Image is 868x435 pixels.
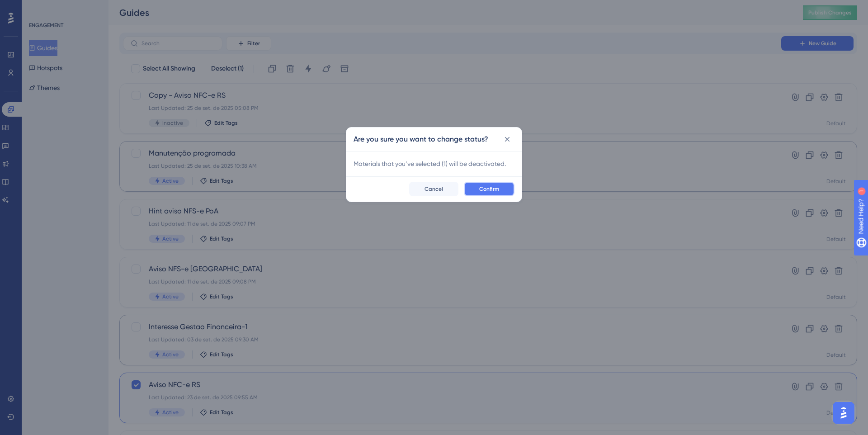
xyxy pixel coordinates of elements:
span: Confirm [479,185,499,193]
iframe: UserGuiding AI Assistant Launcher [830,399,857,426]
span: Cancel [425,185,443,193]
div: 1 [63,5,66,12]
span: Need Help? [21,2,57,13]
h2: Are you sure you want to change status? [354,134,488,145]
span: Materials that you’ve selected ( 1 ) will be de activated. [354,160,506,167]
